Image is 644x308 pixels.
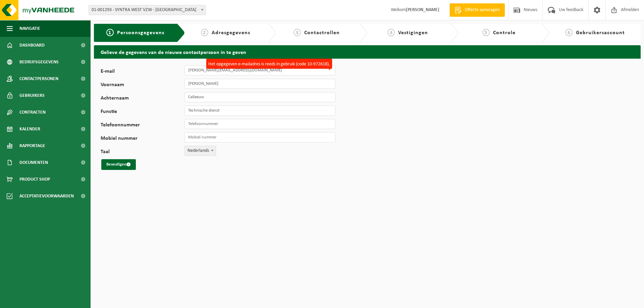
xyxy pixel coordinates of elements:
span: Navigatie [19,20,40,37]
span: Documenten [19,154,48,171]
h2: Gelieve de gegevens van de nieuwe contactpersoon in te geven [94,45,641,58]
span: Controle [493,30,516,36]
span: Offerte aanvragen [463,7,501,13]
strong: [PERSON_NAME] [406,7,439,12]
span: 2 [201,29,208,36]
label: Het opgegeven e-mailadres is reeds in gebruik (code 10-972618). [206,59,332,69]
input: Functie [184,106,335,116]
span: 01-001293 - SYNTRA WEST VZW - SINT-MICHIELS [89,5,206,15]
input: E-mail [184,65,335,75]
span: Rapportage [19,137,45,154]
span: 5 [482,29,490,36]
span: Acceptatievoorwaarden [19,188,74,204]
span: Nederlands [185,146,216,156]
label: Voornaam [101,82,184,89]
span: Persoonsgegevens [117,30,164,36]
label: Telefoonnummer [101,122,184,129]
input: Achternaam [184,92,335,102]
span: 1 [106,29,114,36]
label: Taal [101,149,184,156]
input: Telefoonnummer [184,119,335,129]
label: Mobiel nummer [101,136,184,142]
span: 3 [293,29,301,36]
label: Functie [101,109,184,116]
span: Nederlands [184,146,216,156]
span: Contactpersonen [19,70,58,87]
button: Bevestigen [101,159,136,170]
span: Contracten [19,104,46,121]
a: Offerte aanvragen [449,3,505,17]
span: Vestigingen [398,30,428,36]
span: Kalender [19,121,40,137]
label: E-mail [101,69,184,75]
span: 4 [387,29,395,36]
input: Voornaam [184,79,335,89]
span: Gebruikers [19,87,45,104]
span: Product Shop [19,171,50,188]
span: Gebruikersaccount [576,30,625,36]
input: Mobiel nummer [184,132,335,142]
span: 6 [565,29,573,36]
label: Achternaam [101,96,184,102]
span: Dashboard [19,37,45,54]
span: 01-001293 - SYNTRA WEST VZW - SINT-MICHIELS [89,5,206,15]
span: Contactrollen [304,30,340,36]
span: Bedrijfsgegevens [19,54,59,70]
span: Adresgegevens [212,30,250,36]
